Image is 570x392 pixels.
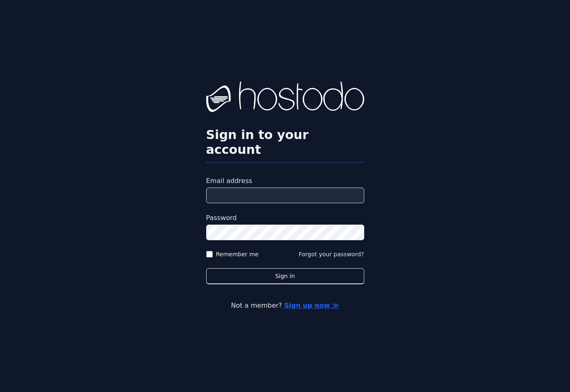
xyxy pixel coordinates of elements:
[299,250,364,258] button: Forgot your password?
[284,302,339,309] a: Sign up now ≫
[206,213,364,223] label: Password
[206,128,364,157] h2: Sign in to your account
[216,250,259,258] label: Remember me
[206,81,364,114] img: Hostodo
[206,268,364,284] button: Sign in
[206,176,364,186] label: Email address
[40,301,530,311] p: Not a member?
